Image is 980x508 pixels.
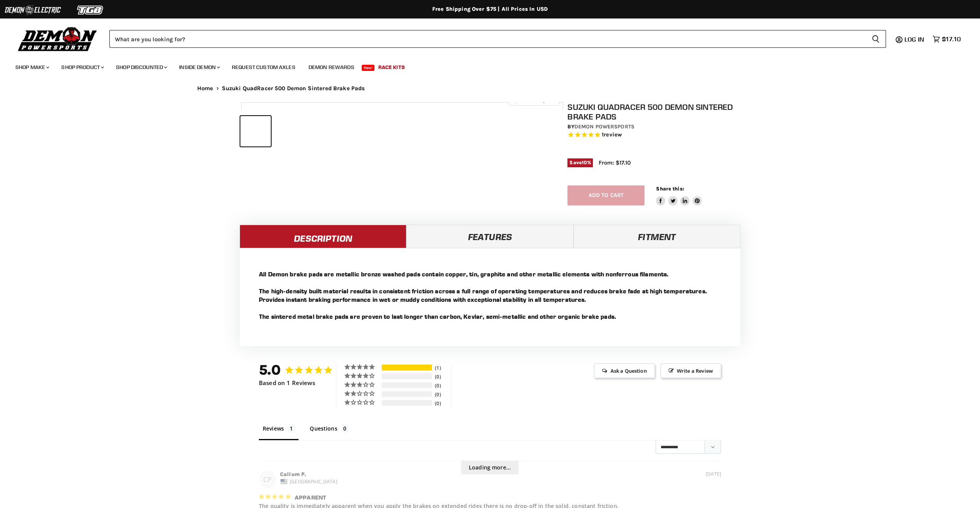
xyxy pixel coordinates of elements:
span: From: $17.10 [599,159,631,166]
span: $17.10 [942,35,961,43]
a: Description [240,225,406,248]
div: 100% [382,365,432,370]
nav: Breadcrumbs [182,85,798,92]
span: [GEOGRAPHIC_DATA] [290,478,337,485]
span: Click to expand [512,97,555,103]
span: review [604,131,622,138]
a: $17.10 [929,34,965,45]
div: CP [259,471,276,488]
div: Free Shipping Over $75 | All Prices In USD [182,6,798,13]
a: Request Custom Axles [226,59,301,75]
span: 10 [582,160,587,165]
span: New! [362,65,375,71]
div: 5-Star Ratings [382,365,432,370]
h1: Suzuki QuadRacer 500 Demon Sintered Brake Pads [567,102,743,121]
span: Share this: [656,186,684,192]
span: 5-Star Rating Review [258,492,291,501]
span: Save % [567,158,593,167]
div: [DATE] [706,471,721,478]
span: Log in [904,35,924,43]
img: Demon Electric Logo 2 [4,3,62,17]
strong: 5.0 [259,362,281,378]
select: Sort reviews [656,440,721,454]
p: All Demon brake pads are metallic bronze washed pads contain copper, tin, graphite and other meta... [259,270,721,321]
span: Suzuki QuadRacer 500 Demon Sintered Brake Pads [222,85,365,92]
a: Shop Product [55,59,109,75]
a: Features [406,225,573,248]
a: Demon Rewards [303,59,360,75]
a: Inside Demon [173,59,225,75]
div: by [567,123,743,131]
form: Product [109,30,886,48]
span: Write a Review [661,363,721,378]
div: 5 ★ [344,363,381,370]
button: Search [866,30,886,48]
span: Loading more... [461,461,519,474]
span: 1 reviews [602,131,622,138]
a: Demon Powersports [574,123,634,130]
button: Suzuki QuadRacer 500 Demon Sintered Brake Pads thumbnail [240,116,271,146]
a: Shop Make [10,59,54,75]
input: Search [109,30,866,48]
h3: apparent [295,493,326,502]
a: Fitment [574,225,740,248]
img: Demon Powersports [15,25,100,52]
img: TGB Logo 2 [62,3,119,17]
a: Race Kits [373,59,411,75]
span: Rated 5.0 out of 5 stars 1 reviews [567,131,743,139]
a: Home [197,85,213,92]
aside: Share this: [656,185,702,206]
img: United States [280,479,287,484]
li: Questions [306,423,352,440]
div: 1 [433,365,449,371]
ul: Main menu [10,56,959,75]
span: Ask a Question [594,363,654,378]
a: Log in [901,36,929,43]
li: Reviews [259,423,299,440]
span: Based on 1 Reviews [259,380,315,386]
a: Shop Discounted [110,59,172,75]
strong: Callum P. [280,471,306,478]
